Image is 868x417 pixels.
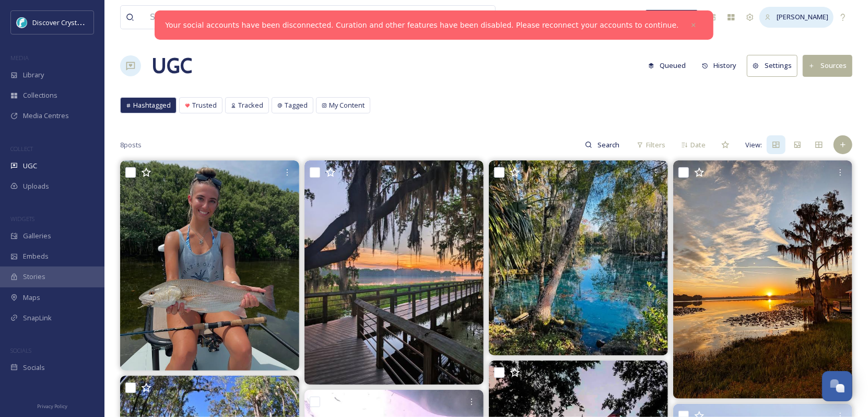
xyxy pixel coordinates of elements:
[23,313,52,323] span: SnapLink
[697,55,742,76] button: History
[192,100,217,110] span: Trusted
[592,134,626,155] input: Search
[643,55,691,76] button: Queued
[690,140,706,150] span: Date
[23,363,45,373] span: Socials
[133,100,171,110] span: Hashtagged
[285,100,308,110] span: Tagged
[10,54,29,62] span: MEDIA
[747,55,803,76] a: Settings
[673,160,852,399] img: 504008934_17994756923803619_235813427830134384_n.jpg
[151,50,192,82] a: UGC
[10,215,34,223] span: WIDGETS
[747,55,797,76] button: Settings
[429,7,490,27] a: View all files
[120,140,142,150] span: 8 posts
[23,161,37,171] span: UGC
[646,10,698,25] a: What's New
[10,145,33,153] span: COLLECT
[329,100,365,110] span: My Content
[145,6,410,29] input: Search your library
[646,140,665,150] span: Filters
[23,181,49,191] span: Uploads
[697,55,747,76] a: History
[23,272,45,282] span: Stories
[238,100,263,110] span: Tracked
[745,140,762,150] span: View:
[32,17,136,27] span: Discover Crystal River [US_STATE]
[23,90,57,100] span: Collections
[304,160,484,385] img: 499829683_17989993355803619_5177505382749154053_n.jpg
[643,55,697,76] a: Queued
[17,17,27,28] img: download.jpeg
[23,293,40,303] span: Maps
[23,111,69,121] span: Media Centres
[37,399,67,412] a: Privacy Policy
[777,12,828,21] span: [PERSON_NAME]
[822,371,852,401] button: Open Chat
[165,20,678,31] a: Your social accounts have been disconnected. Curation and other features have been disabled. Plea...
[120,160,299,370] img: 503173937_18094954402577906_5575518413038324100_n.jpg
[10,346,31,354] span: SOCIALS
[23,70,44,80] span: Library
[803,55,852,76] button: Sources
[489,160,668,355] img: 500238539_18513817573005330_6524480919816016323_n.jpg
[23,251,49,261] span: Embeds
[759,7,834,27] a: [PERSON_NAME]
[37,403,67,410] span: Privacy Policy
[23,231,51,241] span: Galleries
